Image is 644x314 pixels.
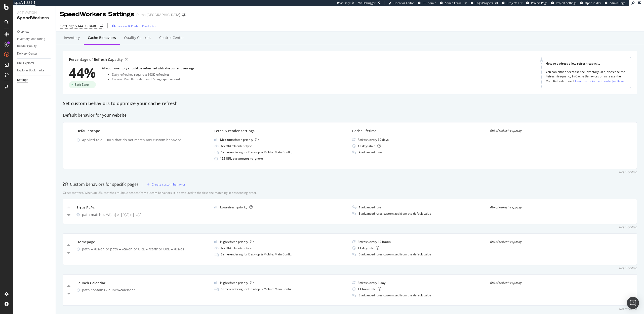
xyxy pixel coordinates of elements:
[378,138,389,142] b: 30 days
[221,252,229,256] b: Same
[63,112,637,118] div: Default behavior for your website
[388,1,414,5] a: Open Viz Editor
[507,1,522,5] span: Projects List
[112,72,194,77] div: Daily refreshes required:
[17,44,37,49] div: Render Quality
[76,240,202,245] div: Homepage
[17,10,52,15] div: Activation
[136,12,180,17] div: Puma [GEOGRAPHIC_DATA]
[627,297,639,309] div: Open Intercom Messenger
[359,252,360,256] b: 5
[153,77,180,81] div: 5 pages per second
[17,61,52,66] a: URL Explorer
[445,1,467,5] span: Admin Crawl List
[63,182,139,187] div: Custom behaviors for specific pages
[88,35,116,40] div: Cache behaviors
[490,240,495,244] strong: 0%
[67,205,70,210] div: caret-up
[490,205,616,209] div: of refresh capacity
[575,78,625,84] a: Learn more in the Knowledge Base.
[148,72,170,77] div: 193K refreshes
[358,246,367,250] b: + 1 day
[359,205,381,209] div: advanced rule
[214,128,340,133] div: Fetch & render settings
[619,307,637,311] div: Not modified
[619,266,637,270] div: Not modified
[102,66,194,70] div: All your inventory should be refreshed with the current settings
[214,240,217,243] img: cRr4yx4cyByr8BeLxltRlzBPIAAAAAElFTkSuQmCC
[471,1,498,5] a: Logs Projects List
[17,44,52,49] a: Render Quality
[610,1,625,5] span: Admin Page
[418,1,436,5] a: FTL admin
[112,77,194,81] div: Current Max. Refresh Speed:
[546,70,627,83] div: You can either decrease the Inventory Size, decrease the Refresh frequency in Cache Behaviors or ...
[619,225,637,229] div: Not modified
[60,23,83,28] div: Settings v144
[359,211,360,216] b: 3
[358,1,376,5] div: Viz Debugger:
[221,144,235,148] b: text/html
[393,1,414,5] span: Open Viz Editor
[221,246,252,250] div: content type
[69,81,96,88] div: success label
[63,100,637,107] div: Set custom behaviors to optimize your cache refresh
[580,1,601,5] a: Open in dev
[359,205,360,209] b: 1
[585,1,601,5] span: Open in dev
[17,51,37,56] div: Delivery Center
[551,1,576,5] a: Project Settings
[117,24,157,28] div: Review & Push to Production
[220,205,226,209] b: Low
[221,252,292,256] div: rendering for Desktop & Mobile: Main Config
[76,205,202,210] div: Error PLPs
[110,22,157,30] button: Review & Push to Production
[100,24,103,27] div: arrow-right-arrow-left
[124,35,151,40] div: Quality Controls
[214,206,217,208] img: Yo1DZTjnOBfEZTkXj00cav03WZSR3qnEnDcAAAAASUVORK5CYII=
[531,1,547,5] span: Project Page
[69,57,128,62] div: Percentage of Refresh Capacity
[67,212,70,217] div: caret-down
[490,128,495,133] strong: 0%
[214,138,217,141] img: j32suk7ufU7viAAAAAElFTkSuQmCC
[60,10,134,19] div: SpeedWorkers Settings
[220,138,259,142] div: refresh priority
[526,1,547,5] a: Project Page
[220,205,253,209] div: refresh priority
[220,240,254,244] div: refresh priority
[159,35,184,40] div: Control Center
[490,281,616,285] div: of refresh capacity
[358,287,381,291] div: stale
[17,77,28,83] div: Settings
[152,182,185,187] div: Create custom behavior
[17,68,44,73] div: Explorer Bookmarks
[378,281,385,285] b: 1 day
[359,293,431,297] div: advanced rules customized from the default value
[82,247,202,252] div: path = /us/en or path = /ca/en or URL = /ca/fr or URL = /us/es
[502,1,522,5] a: Projects List
[359,293,360,297] b: 3
[76,281,202,286] div: Launch Calendar
[358,138,389,142] div: Refresh every
[17,29,52,34] a: Overview
[220,138,232,142] b: Medium
[214,281,217,284] img: cRr4yx4cyByr8BeLxltRlzBPIAAAAAElFTkSuQmCC
[145,181,185,189] button: Create custom behavior
[619,170,637,174] div: Not modified
[358,240,391,244] div: Refresh every
[82,288,202,293] div: path contains /launch-calendar
[220,156,250,161] b: 155 URL parameters
[220,240,227,244] b: High
[221,144,252,148] div: content type
[556,1,576,5] span: Project Settings
[359,211,431,216] div: advanced rules customized from the default value
[17,77,52,83] a: Settings
[67,291,70,296] div: caret-down
[17,68,52,73] a: Explorer Bookmarks
[221,150,229,154] b: Same
[337,1,351,5] div: ReadOnly:
[64,35,80,40] div: Inventory
[352,128,478,133] div: Cache lifetime
[475,1,498,5] span: Logs Projects List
